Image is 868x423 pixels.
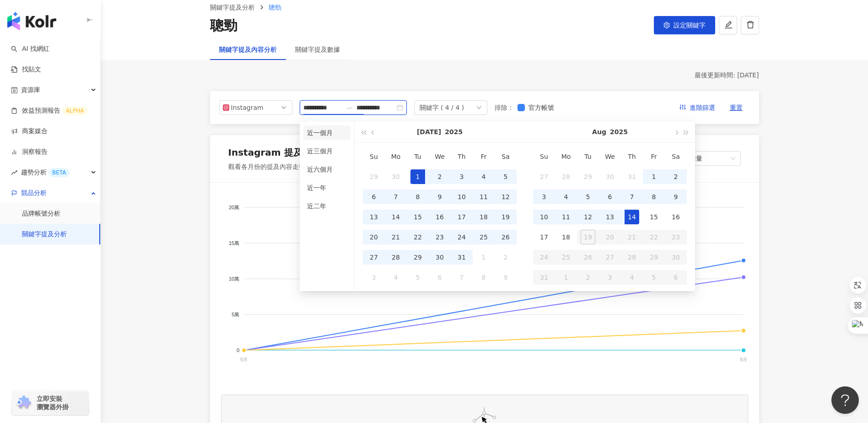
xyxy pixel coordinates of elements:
[577,167,599,187] td: 2025-07-29
[454,250,469,265] div: 31
[303,180,350,195] li: 近一年
[22,230,67,239] a: 關鍵字提及分析
[672,100,722,115] button: 進階篩選
[432,210,447,224] div: 16
[533,167,555,187] td: 2025-07-27
[495,207,517,227] td: 2025-07-19
[429,187,451,207] td: 2025-07-09
[385,207,407,227] td: 2025-07-14
[495,167,517,187] td: 2025-07-05
[610,122,628,142] button: 2025
[577,146,599,167] th: Tu
[625,210,639,224] div: 14
[730,101,743,115] span: 重置
[555,167,577,187] td: 2025-07-28
[232,312,239,317] tspan: 5萬
[498,250,513,265] div: 2
[454,270,469,285] div: 7
[603,210,617,224] div: 13
[345,104,353,111] span: swap-right
[647,210,661,224] div: 15
[37,395,69,411] span: 立即安裝 瀏覽器外掛
[229,240,239,246] tspan: 15萬
[476,270,491,285] div: 8
[385,187,407,207] td: 2025-07-07
[495,187,517,207] td: 2025-07-12
[647,190,661,204] div: 8
[11,65,41,74] a: 找貼文
[663,22,670,28] span: setting
[476,210,491,224] div: 18
[410,270,425,285] div: 5
[476,190,491,204] div: 11
[577,187,599,207] td: 2025-08-05
[599,146,621,167] th: We
[621,207,643,227] td: 2025-08-14
[303,125,350,140] li: 近一個月
[537,169,551,184] div: 27
[237,347,239,353] tspan: 0
[498,270,513,285] div: 9
[229,276,239,282] tspan: 10萬
[498,210,513,224] div: 19
[674,22,706,29] span: 設定關鍵字
[525,103,558,113] span: 官方帳號
[7,12,56,30] img: logo
[11,44,49,54] a: searchAI 找網紅
[15,396,32,410] img: chrome extension
[669,210,683,224] div: 16
[432,230,447,244] div: 23
[533,146,555,167] th: Su
[559,210,573,224] div: 11
[625,190,639,204] div: 7
[495,146,517,167] th: Sa
[473,267,495,287] td: 2025-08-08
[625,169,639,184] div: 31
[295,44,340,54] div: 關鍵字提及數據
[388,270,403,285] div: 4
[592,122,606,142] button: Aug
[22,209,60,218] a: 品牌帳號分析
[476,169,491,184] div: 4
[388,190,403,204] div: 7
[690,152,737,165] span: 聲量
[722,100,750,115] button: 重置
[228,146,357,159] div: Instagram 提及內容成效走勢
[473,227,495,247] td: 2025-07-25
[451,267,473,287] td: 2025-08-07
[429,247,451,267] td: 2025-07-30
[11,127,48,136] a: 商案媒合
[385,146,407,167] th: Mo
[410,230,425,244] div: 22
[555,207,577,227] td: 2025-08-11
[555,146,577,167] th: Mo
[21,183,47,203] span: 競品分析
[410,190,425,204] div: 8
[669,169,683,184] div: 2
[831,386,859,414] iframe: Help Scout Beacon - Open
[581,210,595,224] div: 12
[429,227,451,247] td: 2025-07-23
[363,187,385,207] td: 2025-07-06
[229,205,239,210] tspan: 20萬
[21,80,40,100] span: 資源庫
[407,167,429,187] td: 2025-07-01
[11,169,17,176] span: rise
[643,146,665,167] th: Fr
[432,169,447,184] div: 2
[454,230,469,244] div: 24
[410,210,425,224] div: 15
[498,190,513,204] div: 12
[690,101,715,115] span: 進階篩選
[473,146,495,167] th: Fr
[432,250,447,265] div: 30
[210,16,237,35] div: 聰勁
[533,187,555,207] td: 2025-08-03
[577,207,599,227] td: 2025-08-12
[21,162,70,183] span: 趨勢分析
[388,230,403,244] div: 21
[385,267,407,287] td: 2025-08-04
[303,199,350,213] li: 近二年
[363,207,385,227] td: 2025-07-13
[476,250,491,265] div: 1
